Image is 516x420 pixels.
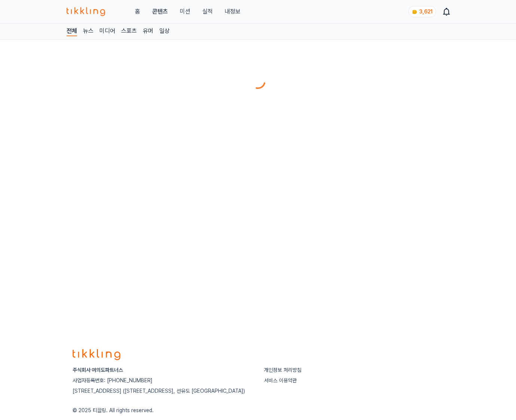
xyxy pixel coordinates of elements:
a: 일상 [159,27,170,36]
p: 사업자등록번호: [PHONE_NUMBER] [73,377,252,384]
a: 홈 [135,7,140,16]
span: 3,621 [419,9,433,15]
p: [STREET_ADDRESS] ([STREET_ADDRESS], 선유도 [GEOGRAPHIC_DATA]) [73,387,252,395]
a: 실적 [202,7,213,16]
a: 서비스 이용약관 [264,377,297,383]
a: 뉴스 [83,27,93,36]
a: 내정보 [225,7,240,16]
a: coin 3,621 [408,6,434,17]
a: 미디어 [99,27,115,36]
a: 개인정보 처리방침 [264,367,301,373]
img: 티끌링 [67,7,105,16]
img: coin [412,9,418,15]
a: 콘텐츠 [152,7,168,16]
p: © 2025 티끌링. All rights reserved. [73,407,443,414]
p: 주식회사 여의도파트너스 [73,366,252,374]
a: 전체 [67,27,77,36]
button: 미션 [180,7,190,16]
a: 유머 [143,27,153,36]
a: 스포츠 [121,27,137,36]
img: logo [73,349,120,360]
